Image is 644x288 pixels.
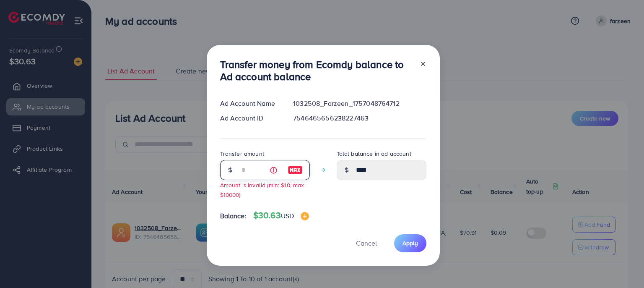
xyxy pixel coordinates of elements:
span: Balance: [220,211,247,221]
span: Apply [402,239,418,247]
div: Ad Account Name [213,99,287,108]
img: image [288,165,303,175]
h4: $30.63 [253,210,309,221]
div: 1032508_Farzeen_1757048764712 [286,99,433,108]
img: image [301,212,309,220]
button: Apply [394,234,426,252]
h3: Transfer money from Ecomdy balance to Ad account balance [220,58,413,83]
iframe: Chat [608,250,638,282]
span: USD [281,211,294,220]
div: Ad Account ID [213,113,287,123]
div: 7546465656238227463 [286,113,433,123]
span: Cancel [356,238,377,248]
button: Cancel [345,234,387,252]
label: Transfer amount [220,149,264,158]
small: Amount is invalid (min: $10, max: $10000) [220,181,306,199]
label: Total balance in ad account [337,149,411,158]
